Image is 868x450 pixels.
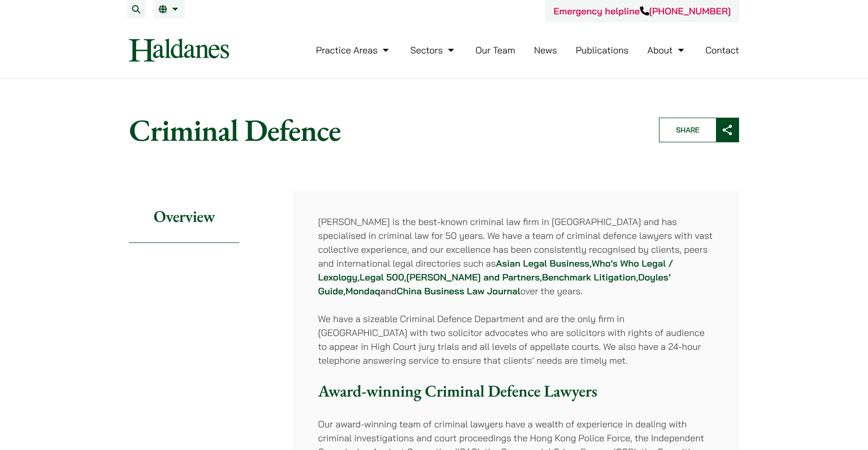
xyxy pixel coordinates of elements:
a: Contact [705,44,739,56]
a: China Business Law Journal [397,285,520,297]
strong: , , [540,271,638,283]
a: EN [159,5,181,13]
img: Logo of Haldanes [129,39,229,62]
button: Share [659,118,739,142]
a: Asian Legal Business [496,257,589,269]
strong: , [357,271,360,283]
span: Share [659,118,716,142]
a: Sectors [410,44,457,56]
p: We have a sizeable Criminal Defence Department and are the only firm in [GEOGRAPHIC_DATA] with tw... [318,312,714,367]
h3: Award-winning Criminal Defence Lawyers [318,381,714,401]
a: Doyles’ Guide [318,271,671,297]
a: Publications [576,44,629,56]
a: Practice Areas [316,44,391,56]
a: About [647,44,686,56]
strong: , [590,257,592,269]
a: Who’s Who Legal / Lexology [318,257,673,283]
p: [PERSON_NAME] is the best-known criminal law firm in [GEOGRAPHIC_DATA] and has specialised in cri... [318,215,714,298]
strong: , [404,271,406,283]
a: [PERSON_NAME] and Partners [406,271,540,283]
h1: Criminal Defence [129,111,641,148]
h2: Overview [129,190,239,243]
strong: , [344,285,346,297]
a: Mondaq [346,285,381,297]
strong: and [380,285,397,297]
a: Our Team [476,44,515,56]
a: News [534,44,557,56]
a: Emergency helpline[PHONE_NUMBER] [554,5,731,17]
a: Benchmark Litigation [542,271,636,283]
a: Legal 500 [360,271,404,283]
